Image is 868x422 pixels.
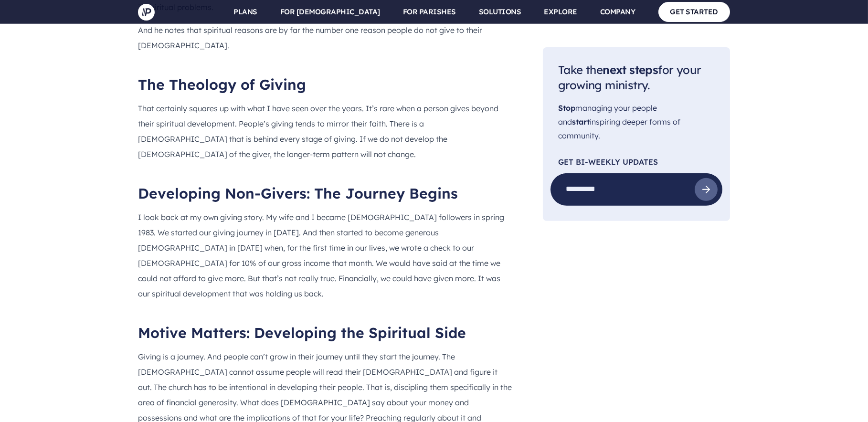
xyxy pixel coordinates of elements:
p: That certainly squares up with what I have seen over the years. It’s rare when a person gives bey... [138,101,512,162]
span: Take the for your growing ministry. [558,62,701,92]
span: start [572,116,590,126]
h2: Motive Matters: Developing the Spiritual Side [138,324,512,341]
a: GET STARTED [658,2,730,21]
p: And he notes that spiritual reasons are by far the number one reason people do not give to their ... [138,22,512,53]
span: Stop [558,103,575,113]
p: Get Bi-Weekly Updates [558,158,715,165]
p: I look back at my own giving story. My wife and I became [DEMOGRAPHIC_DATA] followers in spring 1... [138,210,512,301]
span: next steps [603,62,658,76]
h2: Developing Non-Givers: The Journey Begins [138,185,512,202]
h2: The Theology of Giving [138,76,512,93]
p: managing your people and inspiring deeper forms of community. [558,101,715,142]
